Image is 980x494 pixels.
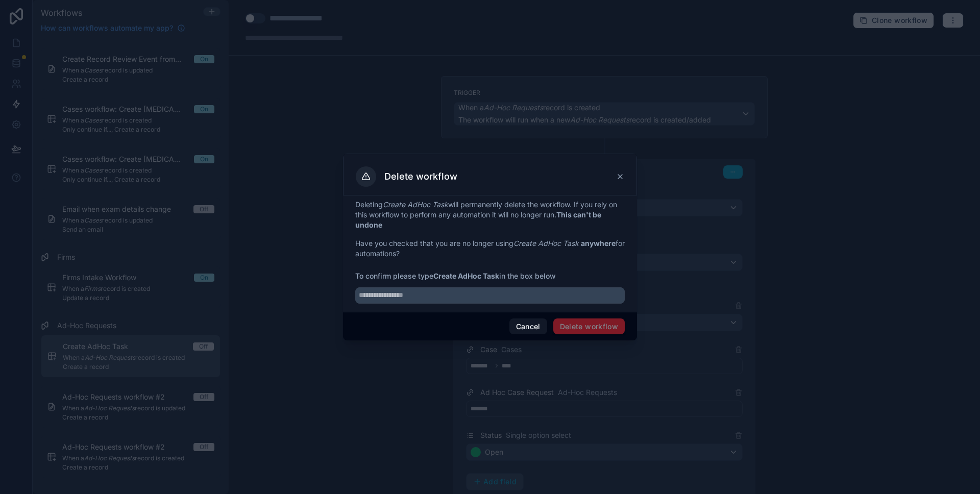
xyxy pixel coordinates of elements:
em: Create AdHoc Task [383,200,448,209]
p: Have you checked that you are no longer using for automations? [355,238,625,259]
strong: This can't be undone [355,210,601,229]
span: To confirm please type in the box below [355,271,625,281]
h3: Delete workflow [384,170,457,183]
strong: Create AdHoc Task [433,271,499,280]
strong: anywhere [581,239,616,248]
button: Cancel [509,318,547,335]
p: Deleting will permanently delete the workflow. If you rely on this workflow to perform any automa... [355,200,625,230]
em: Create AdHoc Task [513,239,579,248]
